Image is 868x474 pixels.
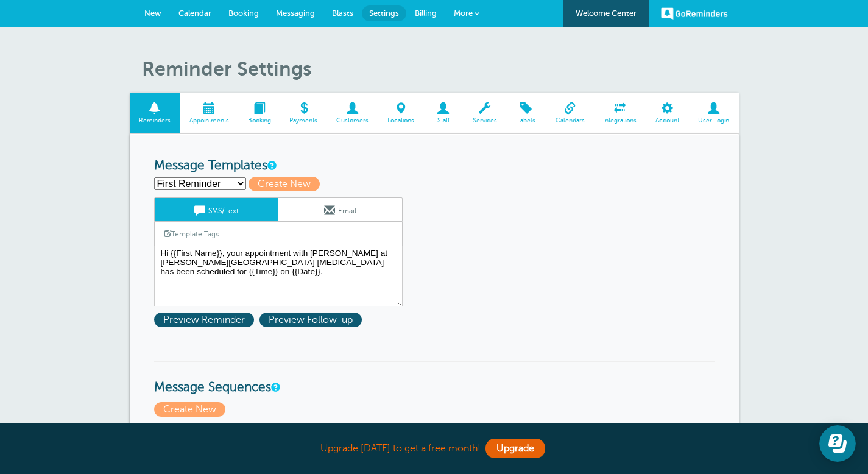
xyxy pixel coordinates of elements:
a: Customers [327,93,378,133]
h3: Message Templates [154,158,715,174]
textarea: Hi {{First Name}}, your appointment with [PERSON_NAME] at [PERSON_NAME][GEOGRAPHIC_DATA] [MEDICAL... [154,246,403,306]
span: Customers [333,117,372,124]
a: Preview Follow-up [259,314,365,325]
h3: Message Sequences [154,361,715,395]
a: Staff [423,93,463,133]
span: Settings [369,9,399,18]
span: Calendars [552,117,588,124]
a: Labels [506,93,546,133]
span: Labels [512,117,540,124]
span: Preview Reminder [154,313,254,327]
span: Calendar [178,9,211,18]
span: Billing [415,9,437,18]
h1: Reminder Settings [142,57,739,80]
a: User Login [689,93,739,133]
span: Integrations [600,117,640,124]
div: Upgrade [DATE] to get a free month! [130,436,739,462]
a: Create New [249,179,325,189]
span: Staff [429,117,457,124]
span: Messaging [276,9,315,18]
span: Account [652,117,683,124]
a: Services [463,93,506,133]
a: Integrations [594,93,646,133]
span: Create New [154,402,225,417]
a: Preview Reminder [154,314,259,325]
a: Create New [154,404,228,415]
span: Create New [249,177,320,191]
a: Upgrade [485,439,545,458]
span: Payments [286,117,321,124]
span: More [454,9,473,18]
span: Locations [384,117,418,124]
a: Payments [280,93,327,133]
a: Calendars [546,93,594,133]
a: Locations [378,93,424,133]
span: Blasts [332,9,353,18]
a: Template Tags [155,222,228,246]
a: This is the wording for your reminder and follow-up messages. You can create multiple templates i... [267,161,275,169]
span: Booking [228,9,259,18]
span: New [144,9,161,18]
a: Settings [362,5,406,21]
a: SMS/Text [155,198,278,221]
a: Message Sequences allow you to setup multiple reminder schedules that can use different Message T... [271,383,278,391]
a: Account [646,93,689,133]
span: Preview Follow-up [259,313,362,327]
iframe: Resource center [819,425,856,462]
a: Appointments [180,93,238,133]
span: Reminders [136,117,174,124]
a: Email [278,198,402,221]
span: User Login [695,117,733,124]
a: Booking [238,93,280,133]
span: Booking [244,117,274,124]
span: Services [469,117,500,124]
span: Appointments [186,117,232,124]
